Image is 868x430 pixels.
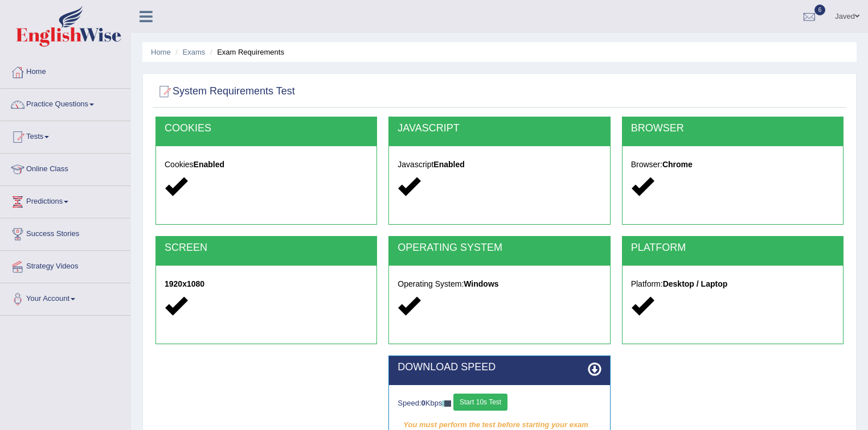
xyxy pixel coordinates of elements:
[151,48,171,56] a: Home
[165,242,368,254] h2: SCREEN
[663,279,728,288] strong: Desktop / Laptop
[194,160,224,169] strong: Enabled
[1,154,130,182] a: Online Class
[631,242,834,254] h2: PLATFORM
[183,48,206,56] a: Exams
[433,160,464,169] strong: Enabled
[398,242,601,254] h2: OPERATING SYSTEM
[398,280,601,288] h5: Operating System:
[398,362,601,373] h2: DOWNLOAD SPEED
[1,251,130,279] a: Strategy Videos
[155,83,295,100] h2: System Requirements Test
[1,283,130,312] a: Your Account
[165,123,368,134] h2: COOKIES
[814,5,826,15] span: 6
[1,89,130,117] a: Practice Questions
[398,394,601,414] div: Speed: Kbps
[165,279,204,288] strong: 1920x1080
[464,279,498,288] strong: Windows
[398,160,601,169] h5: Javascript
[631,123,834,134] h2: BROWSER
[207,47,284,57] li: Exam Requirements
[398,123,601,134] h2: JAVASCRIPT
[442,400,451,407] img: ajax-loader-fb-connection.gif
[453,394,507,411] button: Start 10s Test
[1,121,130,150] a: Tests
[1,56,130,85] a: Home
[662,160,693,169] strong: Chrome
[1,186,130,214] a: Predictions
[1,218,130,247] a: Success Stories
[165,160,368,169] h5: Cookies
[421,399,425,407] strong: 0
[631,280,834,288] h5: Platform:
[631,160,834,169] h5: Browser:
